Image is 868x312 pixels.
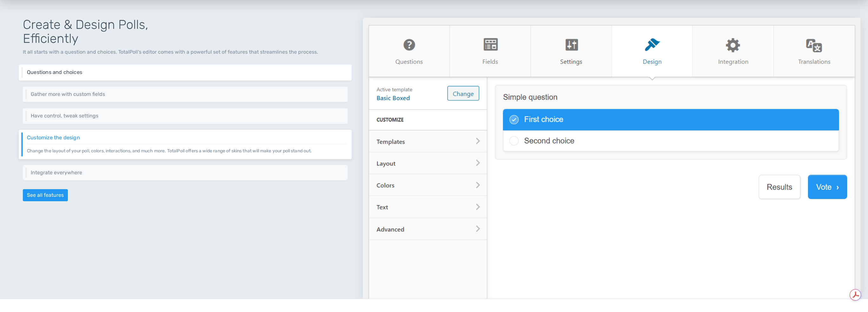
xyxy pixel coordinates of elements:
[31,170,343,176] h6: Integrate everywhere
[363,18,860,299] img: Design
[31,113,343,119] h6: Have control, tweak settings
[23,48,348,56] p: It all starts with a question and choices. TotalPoll's editor comes with a powerful set of featur...
[31,97,343,97] p: Add custom fields to gather more information about the voter. TotalPoll supports five field types...
[27,70,347,75] h6: Questions and choices
[27,135,347,140] h6: Customize the design
[27,144,347,154] p: Change the layout of your poll, colors, interactions, and much more. TotalPoll offers a wide rang...
[23,18,348,46] h1: Create & Design Polls, Efficiently
[31,91,343,97] h6: Gather more with custom fields
[27,75,347,76] p: Add one or as many questions as you need. Furthermore, add all kinds of choices, including image,...
[23,189,68,201] a: See all features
